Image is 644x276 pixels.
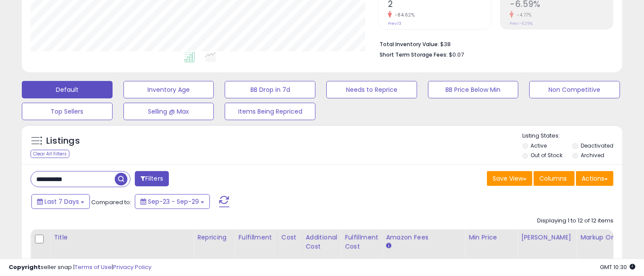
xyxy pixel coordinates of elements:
[75,263,112,271] a: Terms of Use
[123,81,214,98] button: Inventory Age
[531,142,547,149] label: Active
[534,171,575,186] button: Columns
[148,197,199,206] span: Sep-23 - Sep-29
[386,233,461,242] div: Amazon Fees
[392,12,415,18] small: -84.62%
[531,151,562,159] label: Out of Stock
[46,135,80,147] h5: Listings
[113,263,151,271] a: Privacy Policy
[428,81,519,98] button: BB Price Below Min
[31,150,69,158] div: Clear All Filters
[388,21,401,26] small: Prev: 13
[306,233,338,251] div: Additional Cost
[523,132,623,140] p: Listing States:
[135,194,210,209] button: Sep-23 - Sep-29
[225,81,315,98] button: BB Drop in 7d
[469,233,514,242] div: Min Price
[326,81,417,98] button: Needs to Reprice
[380,40,439,48] b: Total Inventory Value:
[487,171,532,186] button: Save View
[9,263,41,271] strong: Copyright
[281,233,298,242] div: Cost
[576,171,613,186] button: Actions
[449,50,464,59] span: $0.07
[521,233,573,242] div: [PERSON_NAME]
[537,217,613,225] div: Displaying 1 to 12 of 12 items
[22,81,113,98] button: Default
[581,151,604,159] label: Archived
[380,51,448,58] b: Short Term Storage Fees:
[123,103,214,120] button: Selling @ Max
[380,38,607,49] li: $38
[225,103,315,120] button: Items Being Repriced
[22,103,113,120] button: Top Sellers
[529,81,620,98] button: Non Competitive
[238,233,274,242] div: Fulfillment
[31,194,90,209] button: Last 7 Days
[510,21,533,26] small: Prev: -6.29%
[9,263,151,272] div: seller snap | |
[45,197,79,206] span: Last 7 Days
[600,263,635,271] span: 2025-10-7 10:30 GMT
[581,142,613,149] label: Deactivated
[514,12,531,18] small: -4.77%
[345,233,378,251] div: Fulfillment Cost
[197,233,231,242] div: Repricing
[135,171,169,186] button: Filters
[91,198,131,206] span: Compared to:
[54,233,190,242] div: Title
[386,242,391,250] small: Amazon Fees.
[539,174,567,183] span: Columns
